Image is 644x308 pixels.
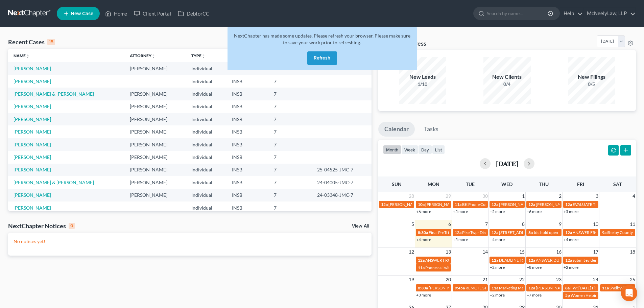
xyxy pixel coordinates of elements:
[564,265,578,270] a: +2 more
[69,223,75,229] div: 0
[527,292,542,298] a: +7 more
[613,181,622,187] span: Sat
[629,276,636,284] span: 25
[124,138,186,151] td: [PERSON_NAME]
[482,248,488,256] span: 14
[560,7,583,20] a: Help
[592,276,599,284] span: 24
[418,258,425,263] span: 12a
[455,285,465,290] span: 9:45a
[565,285,570,290] span: 8a
[191,53,206,58] a: Typeunfold_more
[602,285,609,290] span: 11a
[226,164,269,176] td: INSB
[268,164,311,176] td: 7
[429,285,501,290] span: [PERSON_NAME]- Final Pretrial CM-366
[47,39,55,45] div: 15
[268,75,311,88] td: 7
[186,62,226,75] td: Individual
[14,78,51,84] a: [PERSON_NAME]
[186,125,226,138] td: Individual
[378,122,415,137] a: Calendar
[226,202,269,214] td: INSB
[312,164,372,176] td: 25-04525-JMC-7
[536,285,638,290] span: [PERSON_NAME] Discovery responses due from Plaintiffs
[482,192,488,200] span: 30
[411,220,415,228] span: 5
[429,230,489,235] span: Final PreTrial Hearing/Conference
[226,100,269,113] td: INSB
[186,138,226,151] td: Individual
[592,220,599,228] span: 10
[186,151,226,163] td: Individual
[539,181,549,187] span: Thu
[448,220,452,228] span: 6
[492,230,498,235] span: 12a
[490,265,505,270] a: +2 more
[432,145,445,154] button: list
[536,258,615,263] span: ANSWER DUE FROM DEFENDANTS [DATE]
[14,53,30,58] a: Nameunfold_more
[418,145,432,154] button: day
[14,103,51,109] a: [PERSON_NAME]
[312,176,372,189] td: 24-04005-JMC-7
[234,33,410,45] span: NextChapter has made some updates. Please refresh your browser. Please make sure to save your wor...
[418,122,445,137] a: Tasks
[490,237,505,242] a: +4 more
[555,248,562,256] span: 16
[186,189,226,202] td: Individual
[483,81,531,88] div: 0/4
[519,248,525,256] span: 15
[124,62,186,75] td: [PERSON_NAME]
[499,202,604,207] span: [PERSON_NAME]/Experian- Deadline to file proposed CMP
[14,180,94,185] a: [PERSON_NAME] & [PERSON_NAME]
[124,151,186,163] td: [PERSON_NAME]
[565,258,572,263] span: 12a
[519,276,525,284] span: 22
[268,138,311,151] td: 7
[26,54,30,58] i: unfold_more
[14,205,51,211] a: [PERSON_NAME]
[570,285,638,290] span: FW: [DATE] Fiscal Committee Meeting
[268,88,311,100] td: 7
[418,285,428,290] span: 8:30a
[484,220,488,228] span: 7
[453,237,468,242] a: +5 more
[14,192,51,198] a: [PERSON_NAME]
[455,230,461,235] span: 12a
[416,237,431,242] a: +4 more
[226,125,269,138] td: INSB
[558,192,562,200] span: 2
[499,285,532,290] span: Marketing Meeting
[528,202,535,207] span: 12a
[455,202,461,207] span: 11a
[124,125,186,138] td: [PERSON_NAME]
[14,66,51,71] a: [PERSON_NAME]
[408,192,415,200] span: 28
[124,164,186,176] td: [PERSON_NAME]
[528,230,533,235] span: 8a
[8,222,75,230] div: NextChapter Notices
[528,285,535,290] span: 12a
[312,189,372,202] td: 24-03348-JMC-7
[602,230,606,235] span: 9a
[201,54,206,58] i: unfold_more
[416,209,431,214] a: +6 more
[408,276,415,284] span: 19
[226,189,269,202] td: INSB
[383,145,401,154] button: month
[492,202,498,207] span: 12a
[595,192,599,200] span: 3
[174,7,213,20] a: DebtorCC
[501,181,512,187] span: Wed
[226,88,269,100] td: INSB
[490,292,505,298] a: +2 more
[124,100,186,113] td: [PERSON_NAME]
[399,73,446,81] div: New Leads
[445,276,452,284] span: 20
[466,181,475,187] span: Tue
[565,293,570,298] span: 5p
[226,62,269,75] td: INSB
[14,142,51,147] a: [PERSON_NAME]
[408,248,415,256] span: 12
